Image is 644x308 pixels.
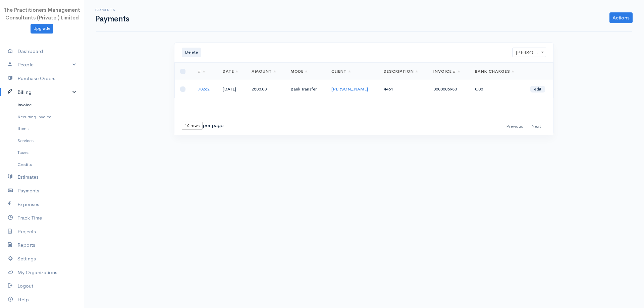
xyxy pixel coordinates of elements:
[217,80,246,98] td: [DATE]
[246,80,285,98] td: 2500.00
[475,69,514,74] a: Bank Charges
[198,69,205,74] a: #
[384,69,418,74] a: Description
[513,48,546,57] span: Musharraf
[331,86,368,92] a: [PERSON_NAME]
[331,69,351,74] a: Client
[252,69,276,74] a: Amount
[378,80,428,98] td: 4461
[530,86,545,93] a: edit
[4,7,80,21] span: The Practitioners Management Consultants (Private ) Limited
[95,8,129,12] h6: Payments
[182,48,201,57] button: Delete
[609,12,633,23] a: Actions
[95,15,129,23] h1: Payments
[198,86,210,92] a: 70262
[285,80,326,98] td: Bank Transfer
[428,80,470,98] td: 0000006938
[31,24,53,34] a: Upgrade
[433,69,461,74] a: Invoice #
[290,69,308,74] a: Mode
[223,69,238,74] a: Date
[513,48,546,57] span: Musharraf
[470,80,525,98] td: 0.00
[182,122,223,130] div: per page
